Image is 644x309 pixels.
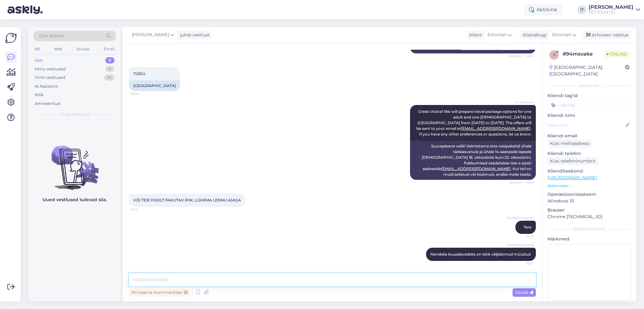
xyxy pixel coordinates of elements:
div: Arhiveeritud [35,101,60,107]
div: Minu vestlused [35,66,66,72]
span: Estonian [487,31,507,38]
span: 18:46 [131,207,154,212]
div: Küsi telefoninumbrit [547,157,598,165]
img: Askly Logo [5,32,17,44]
div: # 94msvake [563,50,604,58]
div: Socials [75,45,91,53]
div: Suurepärane valik! Valmistame ette reisipaketid ühele täiskasvanule ja ühele 14-aastasele lapsele... [410,141,536,180]
span: Saada [515,290,533,295]
div: All [33,45,41,53]
div: Privaatne kommentaar [129,288,190,297]
span: [PERSON_NAME] [507,243,534,247]
span: 18:47 [510,234,534,239]
a: [URL][DOMAIN_NAME] [547,175,597,180]
span: Nähtud ✓ 18:46 [509,180,534,185]
span: 9 [553,52,555,57]
span: TÜRGI [133,71,145,76]
a: [EMAIL_ADDRESS][DOMAIN_NAME] [441,166,511,171]
span: Tere [524,225,531,229]
p: Brauser [547,207,631,213]
div: [PERSON_NAME] [589,5,633,10]
span: Estonian [552,31,571,38]
p: Kliendi telefon [547,150,631,157]
div: Uus [35,57,43,63]
div: AI Assistent [35,83,58,90]
div: Tiimi vestlused [35,74,65,81]
div: [GEOGRAPHIC_DATA], [GEOGRAPHIC_DATA] [549,64,625,77]
p: Märkmed [547,236,631,242]
p: Klienditeekond [547,168,631,174]
div: Arhiveeri vestlus [582,31,631,39]
span: Nendeks kuupäevadeks on kõik väljalennud müüdud. [430,252,531,257]
p: Vaata edasi ... [547,183,631,189]
div: Kliendi info [547,83,631,89]
div: 4 [105,66,114,72]
img: No chats [28,134,121,191]
div: Web [53,45,64,53]
p: Chrome [TECHNICAL_ID] [547,213,631,220]
div: [GEOGRAPHIC_DATA] [129,80,180,91]
div: 0 [105,57,114,63]
div: Klient [467,32,482,38]
span: Otsi kliente [39,33,64,39]
p: Kliendi nimi [547,112,631,119]
p: Windows 10 [547,198,631,204]
div: IT [577,5,586,14]
p: Kliendi email [547,133,631,139]
div: Aktiivne [524,4,562,15]
span: Nähtud ✓ 18:45 [509,54,534,58]
div: Kõik [35,92,44,98]
div: TEZ TOUR OÜ [589,10,633,15]
input: Lisa tag [547,100,631,110]
span: Online [604,51,630,58]
span: 18:47 [510,261,534,266]
span: 18:46 [131,91,154,96]
span: [PERSON_NAME] [132,31,169,38]
span: AI Assistent [510,100,534,105]
span: VÕI TEIE POOLT PAKUTAV RIIK, LÜHEMA LENNU AJAGA [133,198,241,202]
p: Operatsioonisüsteem [547,191,631,198]
div: Klienditugi [520,32,547,38]
div: Email [103,45,116,53]
a: [PERSON_NAME]TEZ TOUR OÜ [589,5,640,15]
span: Great choice! We will prepare travel package options for one adult and one [DEMOGRAPHIC_DATA] to ... [416,109,532,136]
div: 16 [104,74,114,81]
input: Lisa nimi [548,122,624,129]
p: Kliendi tag'id [547,92,631,99]
span: Uued vestlused [60,112,89,117]
div: Küsi meiliaadressi [547,139,592,148]
div: [PERSON_NAME] [547,226,631,232]
a: [EMAIL_ADDRESS][DOMAIN_NAME] [461,126,530,131]
p: Uued vestlused tulevad siia. [42,196,107,203]
span: [PERSON_NAME] [507,216,534,220]
div: juhib vestlust [178,32,210,38]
